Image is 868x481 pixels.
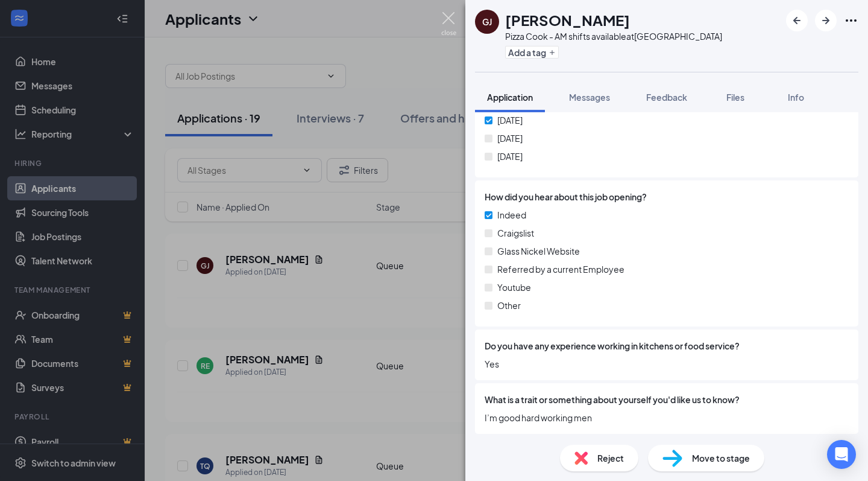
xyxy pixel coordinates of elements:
span: Referred by a current Employee [497,263,624,276]
span: Messages [569,92,610,103]
span: Move to stage [692,451,750,465]
span: Application [487,92,533,103]
span: [DATE] [497,113,523,127]
span: Other [497,299,521,312]
span: Files [726,92,744,103]
span: Yes [485,357,849,371]
button: ArrowRight [815,10,837,31]
div: Pizza Cook - AM shifts available at [GEOGRAPHIC_DATA] [505,30,722,42]
span: Do you have any experience working in kitchens or food service? [485,339,740,352]
svg: ArrowLeftNew [790,13,804,28]
span: Glass Nickel Website [497,244,580,258]
span: Craigslist [497,226,534,240]
span: What is a trait or something about yourself you'd like us to know? [485,393,740,406]
div: Open Intercom Messenger [827,440,856,469]
h1: [PERSON_NAME] [505,10,630,30]
span: Indeed [497,208,526,221]
span: [DATE] [497,132,523,145]
svg: Ellipses [844,13,858,28]
span: Info [788,92,804,103]
div: GJ [482,16,492,28]
span: I’m good hard working men [485,411,849,424]
span: How did you hear about this job opening? [485,190,647,203]
span: Reject [597,451,624,465]
svg: Plus [549,49,556,56]
span: Youtube [497,281,531,294]
button: PlusAdd a tag [505,46,559,59]
span: [DATE] [497,150,523,163]
span: Feedback [646,92,687,103]
button: ArrowLeftNew [786,10,808,31]
svg: ArrowRight [819,13,833,28]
